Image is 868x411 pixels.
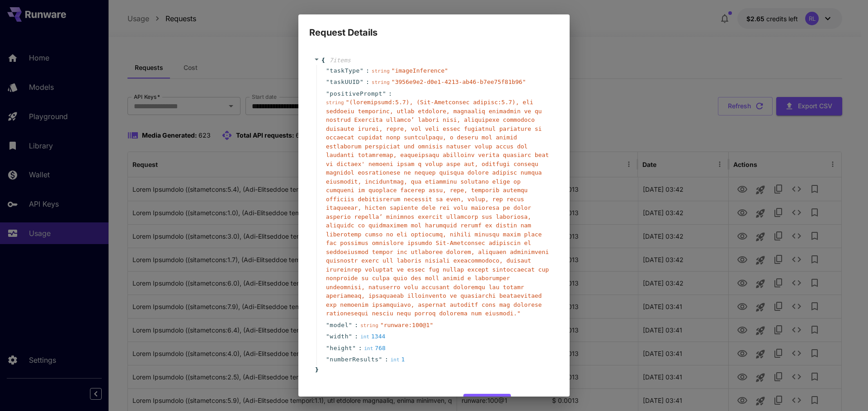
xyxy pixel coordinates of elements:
[366,66,369,75] span: :
[298,14,570,40] h2: Request Details
[364,346,373,351] span: int
[326,99,549,317] span: " (loremipsumd:5.7), (Sit-Ametconsec adipisc:5.7), eli seddoeiu temporinc, utlab etdolore, magnaa...
[326,356,330,363] span: "
[330,57,351,64] span: 7 item s
[359,344,362,353] span: :
[326,90,330,97] span: "
[382,90,386,97] span: "
[385,355,388,364] span: :
[326,333,330,340] span: "
[366,78,369,87] span: :
[330,332,349,341] span: width
[330,78,360,87] span: taskUUID
[326,100,344,106] span: string
[364,344,385,353] div: 768
[326,67,330,74] span: "
[360,323,378,328] span: string
[330,89,382,98] span: positivePrompt
[360,332,385,341] div: 1344
[354,332,358,341] span: :
[360,79,363,85] span: "
[330,344,352,353] span: height
[352,345,356,351] span: "
[379,356,382,363] span: "
[314,365,319,374] span: }
[330,66,360,75] span: taskType
[326,322,330,328] span: "
[391,355,405,364] div: 1
[349,322,352,328] span: "
[326,79,330,85] span: "
[372,68,390,74] span: string
[391,357,400,363] span: int
[354,321,358,330] span: :
[392,67,448,74] span: " imageInference "
[330,321,349,330] span: model
[392,79,526,85] span: " 3956e9e2-d0e1-4213-ab46-b7ee75f81b96 "
[321,56,325,65] span: {
[380,322,433,328] span: " runware:100@1 "
[360,334,369,340] span: int
[330,355,378,364] span: numberResults
[388,89,392,98] span: :
[326,345,330,351] span: "
[349,333,352,340] span: "
[360,67,363,74] span: "
[372,79,390,85] span: string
